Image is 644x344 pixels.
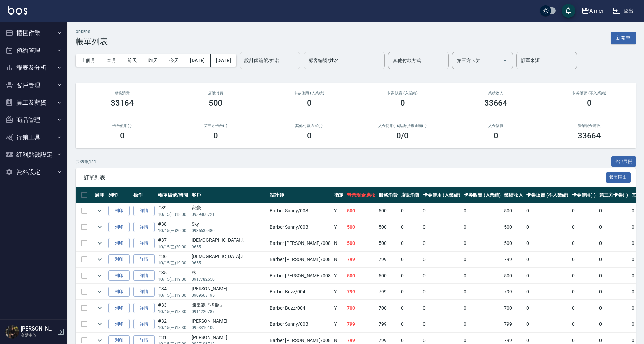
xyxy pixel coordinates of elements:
td: #35 [156,268,190,284]
td: 0 [421,300,462,316]
p: 10/15 (三) 18:30 [158,309,188,315]
td: 700 [377,300,399,316]
td: Y [332,300,345,316]
td: 0 [597,268,630,284]
td: 0 [421,268,462,284]
p: 0935635480 [192,228,267,234]
td: 500 [377,235,399,251]
button: expand row [95,206,105,216]
td: 799 [502,252,525,267]
td: 0 [399,252,421,267]
td: 0 [597,235,630,251]
button: [DATE] [211,54,236,67]
p: 10/15 (三) 19:30 [158,260,188,266]
button: 員工及薪資 [3,94,65,111]
h5: [PERSON_NAME] [21,325,55,332]
td: 500 [377,203,399,219]
td: 0 [570,235,598,251]
td: 500 [345,219,377,235]
h3: 33664 [484,98,508,108]
td: 500 [345,268,377,284]
td: Y [332,203,345,219]
td: 0 [525,316,570,332]
td: #38 [156,219,190,235]
td: 0 [597,219,630,235]
td: 500 [502,203,525,219]
td: 0 [525,300,570,316]
button: 客戶管理 [3,77,65,94]
td: Y [332,284,345,300]
td: #32 [156,316,190,332]
td: 0 [597,203,630,219]
th: 設計師 [268,187,332,203]
div: A men [589,7,605,15]
td: 0 [570,316,598,332]
td: Barber Sunny /003 [268,316,332,332]
td: 0 [570,268,598,284]
button: 列印 [108,319,130,329]
th: 操作 [131,187,156,203]
span: 訂單列表 [84,174,606,181]
img: Logo [8,6,27,15]
td: #34 [156,284,190,300]
td: 0 [462,284,503,300]
a: 詳情 [133,238,155,249]
td: Barber [PERSON_NAME] /008 [268,235,332,251]
h2: 業績收入 [457,91,534,95]
button: 本月 [101,54,122,67]
h2: 入金使用(-) /點數折抵金額(-) [364,124,441,128]
button: 櫃檯作業 [3,24,65,42]
td: #37 [156,235,190,251]
button: 新開單 [611,32,636,44]
td: 0 [399,235,421,251]
button: 商品管理 [3,111,65,129]
td: 0 [570,219,598,235]
p: 10/15 (三) 20:00 [158,244,188,250]
td: Y [332,219,345,235]
td: 0 [421,252,462,267]
button: expand row [95,319,105,329]
button: expand row [95,270,105,281]
td: 500 [345,203,377,219]
button: 列印 [108,287,130,297]
button: 全部展開 [611,156,636,167]
td: 0 [421,203,462,219]
div: [DEMOGRAPHIC_DATA]ㄦ [192,237,267,244]
button: Open [500,55,510,66]
td: 799 [345,252,377,267]
td: Barber [PERSON_NAME] /008 [268,252,332,267]
td: Barber Buzz /004 [268,300,332,316]
td: Barber Sunny /003 [268,219,332,235]
h2: 店販消費 [177,91,254,95]
td: 500 [502,235,525,251]
td: 799 [502,284,525,300]
td: 799 [345,316,377,332]
a: 詳情 [133,319,155,329]
td: 500 [502,219,525,235]
a: 報表匯出 [606,174,631,180]
div: Sky [192,221,267,228]
h3: 500 [209,98,223,108]
td: 0 [462,203,503,219]
a: 詳情 [133,287,155,297]
h3: 0 [307,131,312,140]
td: 0 [399,284,421,300]
h3: 帳單列表 [76,37,108,46]
td: 0 [570,252,598,267]
h3: 0 /0 [396,131,409,140]
button: 列印 [108,238,130,249]
p: 0911220787 [192,309,267,315]
div: [PERSON_NAME] [192,318,267,325]
td: 799 [502,316,525,332]
h3: 33164 [111,98,134,108]
td: 0 [597,284,630,300]
p: 高階主管 [21,332,55,338]
a: 新開單 [611,34,636,41]
div: 陳韋霖『搖擺』 [192,302,267,309]
h2: 其他付款方式(-) [270,124,348,128]
td: 0 [462,235,503,251]
p: 10/15 (三) 20:00 [158,228,188,234]
td: 0 [525,219,570,235]
h3: 33664 [578,131,601,140]
h2: 卡券使用 (入業績) [270,91,348,95]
